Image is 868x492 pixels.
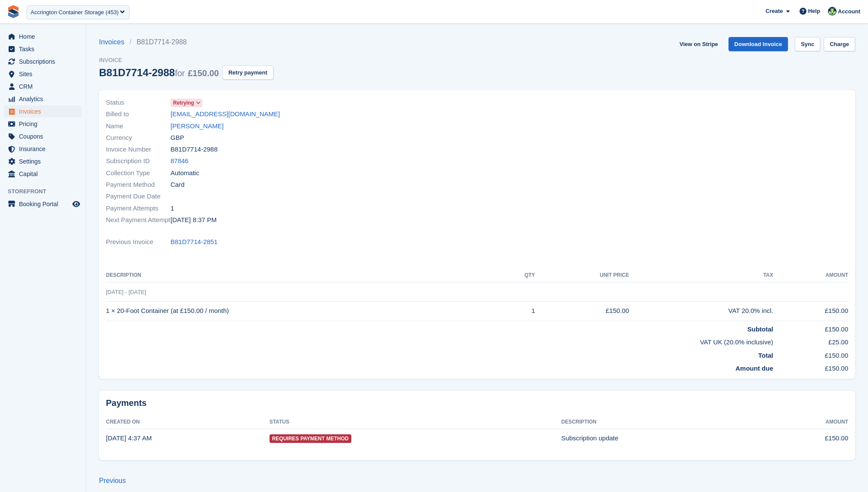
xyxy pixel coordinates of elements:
[4,130,81,142] a: menu
[19,43,71,55] span: Tasks
[19,31,71,43] span: Home
[71,199,81,209] a: Preview store
[758,352,773,359] strong: Total
[175,68,185,78] span: for
[106,204,170,214] span: Payment Attempts
[170,180,185,190] span: Card
[773,269,848,282] th: Amount
[106,434,152,442] time: 2025-10-01 03:37:44 UTC
[8,187,86,196] span: Storefront
[170,204,174,214] span: 1
[106,215,170,225] span: Next Payment Attempt
[222,65,273,80] button: Retry payment
[773,301,848,321] td: £150.00
[106,301,501,321] td: 1 × 20-Foot Container (at £150.00 / month)
[535,301,629,321] td: £150.00
[19,143,71,155] span: Insurance
[106,98,170,108] span: Status
[99,37,273,47] nav: breadcrumbs
[4,93,81,105] a: menu
[766,7,783,15] span: Create
[19,130,71,142] span: Coupons
[106,168,170,178] span: Collection Type
[19,118,71,130] span: Pricing
[99,37,130,47] a: Invoices
[106,415,270,429] th: Created On
[106,145,170,155] span: Invoice Number
[19,56,71,68] span: Subscriptions
[99,477,126,484] a: Previous
[270,434,351,443] span: Requires Payment Method
[4,143,81,155] a: menu
[106,289,146,295] span: [DATE] - [DATE]
[106,180,170,190] span: Payment Method
[4,155,81,167] a: menu
[106,192,170,201] span: Payment Due Date
[4,80,81,93] a: menu
[106,121,170,131] span: Name
[629,269,773,282] th: Tax
[188,68,219,78] span: £150.00
[106,334,773,347] td: VAT UK (20.0% inclusive)
[4,68,81,80] a: menu
[7,5,20,18] img: stora-icon-8386f47178a22dfd0bd8f6a31ec36ba5ce8667c1dd55bd0f319d3a0aa187defe.svg
[808,7,820,15] span: Help
[4,105,81,118] a: menu
[19,105,71,118] span: Invoices
[99,56,273,65] span: Invoice
[170,109,280,119] a: [EMAIL_ADDRESS][DOMAIN_NAME]
[824,37,855,51] a: Charge
[170,98,202,108] a: Retrying
[19,80,71,93] span: CRM
[4,118,81,130] a: menu
[838,7,860,16] span: Account
[765,429,849,448] td: £150.00
[19,198,71,210] span: Booking Portal
[170,145,217,155] span: B81D7714-2988
[535,269,629,282] th: Unit Price
[19,68,71,80] span: Sites
[747,325,773,333] strong: Subtotal
[31,8,119,17] div: Accrington Container Storage (453)
[773,321,848,334] td: £150.00
[4,198,81,210] a: menu
[773,360,848,374] td: £150.00
[106,133,170,143] span: Currency
[19,155,71,167] span: Settings
[561,415,765,429] th: Description
[773,334,848,347] td: £25.00
[765,415,849,429] th: Amount
[173,99,194,107] span: Retrying
[170,133,184,143] span: GBP
[170,121,223,131] a: [PERSON_NAME]
[795,37,820,51] a: Sync
[106,156,170,166] span: Subscription ID
[561,429,765,448] td: Subscription update
[170,156,189,166] a: 87846
[728,37,788,51] a: Download Invoice
[270,415,561,429] th: Status
[828,7,837,15] img: Yaw Boakye
[106,109,170,119] span: Billed to
[170,215,217,225] time: 2025-10-07 19:37:47 UTC
[170,237,217,247] a: B81D7714-2851
[19,93,71,105] span: Analytics
[501,301,535,321] td: 1
[170,168,199,178] span: Automatic
[4,43,81,55] a: menu
[735,365,773,372] strong: Amount due
[629,306,773,316] div: VAT 20.0% incl.
[106,398,848,408] h2: Payments
[106,269,501,282] th: Description
[773,347,848,361] td: £150.00
[106,237,170,247] span: Previous Invoice
[4,56,81,68] a: menu
[99,67,219,78] div: B81D7714-2988
[676,37,721,51] a: View on Stripe
[4,31,81,43] a: menu
[19,168,71,180] span: Capital
[501,269,535,282] th: QTY
[4,168,81,180] a: menu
